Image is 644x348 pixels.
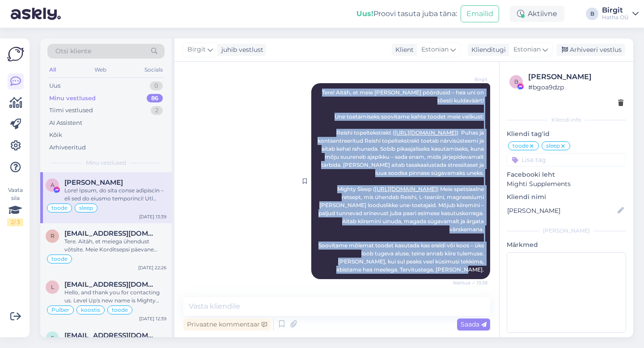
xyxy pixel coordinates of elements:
[394,129,457,136] a: [URL][DOMAIN_NAME]
[421,45,449,55] span: Estonian
[93,64,108,76] div: Web
[507,116,626,124] div: Kliendi info
[64,187,166,203] div: Lore! Ipsum, do sita conse adipiscin – eli sed do eiusmo temporinci! Utl etdoloremag aliquaeni ad...
[507,206,616,216] input: Lisa nimi
[49,143,86,152] div: Arhiveeritud
[356,8,457,19] div: Proovi tasuta juba täna:
[49,106,93,115] div: Tiimi vestlused
[150,81,163,90] div: 0
[513,143,529,149] span: toode
[51,284,54,290] span: l
[7,218,23,226] div: 2 / 3
[55,47,91,56] span: Otsi kliente
[602,7,629,14] div: Birgit
[602,7,639,21] a: BirgitHatha OÜ
[64,178,123,187] span: Anneli Laaneväli
[507,240,626,250] p: Märkmed
[151,106,163,115] div: 2
[138,264,166,271] div: [DATE] 22:26
[586,8,598,20] div: B
[602,14,629,21] div: Hatha OÜ
[49,131,62,140] div: Kõik
[51,233,55,239] span: r
[454,76,487,83] span: Birgit
[546,143,560,149] span: sleep
[468,45,506,55] div: Klienditugi
[64,331,157,340] span: spainhasthisone@gmail.com
[392,45,414,55] div: Klient
[51,335,54,341] span: s
[143,64,165,76] div: Socials
[507,192,626,202] p: Kliendi nimi
[510,6,564,22] div: Aktiivne
[507,227,626,235] div: [PERSON_NAME]
[112,307,128,313] span: toode
[513,45,541,55] span: Estonian
[461,320,487,328] span: Saada
[86,159,126,167] span: Minu vestlused
[183,318,271,331] div: Privaatne kommentaar
[375,186,437,192] a: [URL][DOMAIN_NAME]
[514,78,518,85] span: b
[47,64,58,76] div: All
[507,170,626,179] p: Facebooki leht
[318,89,485,273] span: Tere! Aitäh, et meie [PERSON_NAME] pöördusid – hea uni on tõesti kuldaväärt! Une toetamiseks soov...
[528,82,623,92] div: # bgoa9dzp
[51,256,68,262] span: toode
[64,238,166,254] div: Tere. Aitäh, et meiega ühendust võtsite. Meie Korditsepsi päevane soovituslik annus sisaldab 20:1...
[64,280,157,289] span: lykkeweir@gmail.com
[218,45,263,55] div: juhib vestlust
[7,46,24,63] img: Askly Logo
[51,307,69,313] span: Pulber
[453,280,487,286] span: Nähtud ✓ 13:39
[49,119,82,127] div: AI Assistent
[507,153,626,166] input: Lisa tag
[528,72,623,82] div: [PERSON_NAME]
[79,205,93,211] span: sleep
[51,205,68,211] span: toode
[556,44,625,56] div: Arhiveeri vestlus
[7,186,23,226] div: Vaata siia
[507,179,626,189] p: Mighti Supplements
[187,45,206,55] span: Birgit
[49,94,96,103] div: Minu vestlused
[356,9,373,18] b: Uus!
[51,182,55,188] span: A
[64,289,166,305] div: Hello, and thank you for contacting us. Level Up's new name is Mighty Focus. The product is almos...
[461,5,499,22] button: Emailid
[81,307,100,313] span: koostis
[49,81,60,90] div: Uus
[507,129,626,139] p: Kliendi tag'id
[64,229,157,238] span: reeni.vahi@gmail.com
[147,94,163,103] div: 86
[139,213,166,220] div: [DATE] 13:39
[139,315,166,322] div: [DATE] 12:39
